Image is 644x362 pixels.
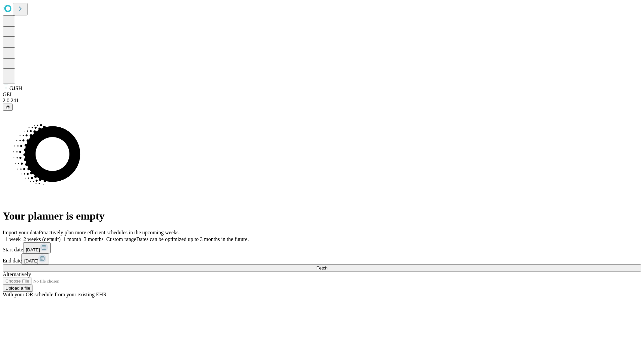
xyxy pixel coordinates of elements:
span: [DATE] [24,258,38,263]
span: 1 month [63,236,81,242]
span: @ [5,105,10,110]
span: Import your data [3,230,39,235]
span: Custom range [106,236,136,242]
button: Upload a file [3,285,33,292]
h1: Your planner is empty [3,210,641,222]
span: [DATE] [26,247,40,252]
button: Fetch [3,264,641,271]
span: 1 week [5,236,21,242]
span: 2 weeks (default) [23,236,61,242]
div: GEI [3,92,641,98]
span: Alternatively [3,271,31,277]
span: Dates can be optimized up to 3 months in the future. [136,236,249,242]
button: [DATE] [23,242,51,253]
div: 2.0.241 [3,98,641,104]
div: Start date [3,242,641,253]
span: Fetch [316,265,327,270]
span: GJSH [9,85,22,91]
div: End date [3,253,641,264]
span: With your OR schedule from your existing EHR [3,292,107,297]
span: 3 months [84,236,104,242]
button: @ [3,104,13,111]
button: [DATE] [21,253,49,264]
span: Proactively plan more efficient schedules in the upcoming weeks. [39,230,180,235]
